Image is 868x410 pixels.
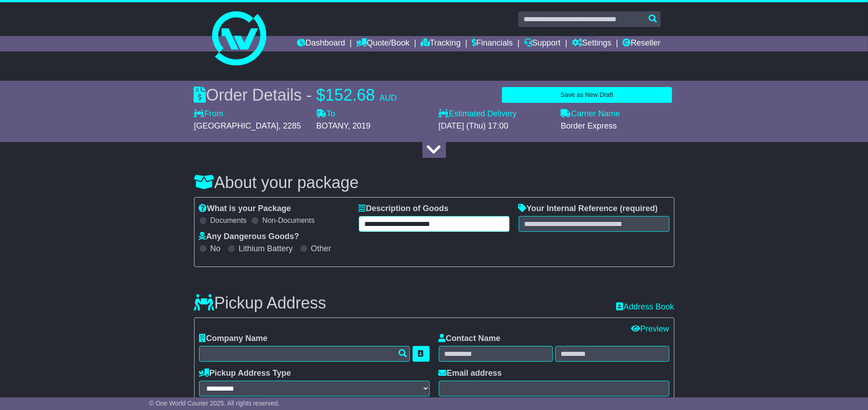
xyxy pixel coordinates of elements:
span: $ [316,86,325,104]
span: , 2019 [348,121,371,130]
div: Border Express [561,121,674,131]
a: Reseller [622,36,660,51]
label: Documents [210,216,247,225]
label: Any Dangerous Goods? [199,232,299,242]
a: Quote/Book [356,36,409,51]
label: What is your Package [199,204,291,214]
div: [DATE] (Thu) 17:00 [439,121,552,131]
label: From [194,109,223,119]
label: To [316,109,335,119]
a: Preview [631,324,669,333]
span: [GEOGRAPHIC_DATA] [194,121,279,130]
label: Contact Name [439,334,501,344]
a: Support [524,36,561,51]
a: Financials [472,36,513,51]
label: Estimated Delivery [439,109,552,119]
a: Dashboard [297,36,345,51]
label: Pickup Address Type [199,369,291,378]
span: © One World Courier 2025. All rights reserved. [149,400,280,407]
span: 152.68 [325,86,375,104]
span: , 2285 [279,121,301,130]
a: Tracking [421,36,460,51]
a: Settings [572,36,612,51]
label: Lithium Battery [239,244,293,254]
label: Your Internal Reference (required) [519,204,658,214]
h3: About your package [194,174,674,192]
label: Non-Documents [262,216,315,225]
button: Save as New Draft [502,87,672,103]
a: Address Book [616,302,674,312]
label: Company Name [199,334,268,344]
label: Carrier Name [561,109,620,119]
h3: Pickup Address [194,294,326,312]
span: AUD [380,93,397,102]
span: BOTANY [316,121,348,130]
label: No [210,244,221,254]
div: Order Details - [194,85,397,105]
label: Email address [439,369,502,378]
label: Description of Goods [359,204,449,214]
label: Other [311,244,331,254]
